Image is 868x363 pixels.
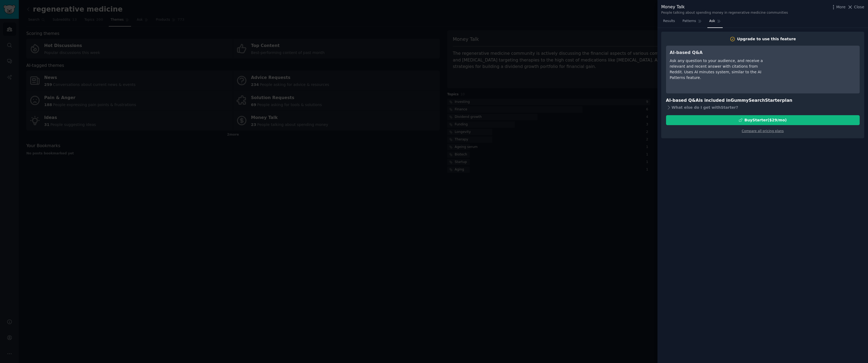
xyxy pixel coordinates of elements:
[666,97,860,104] h3: AI-based Q&A is included in plan
[661,4,788,10] div: Money Talk
[666,115,860,125] button: BuyStarter($29/mo)
[709,19,715,24] span: Ask
[744,117,787,123] div: Buy Starter ($ 29 /mo )
[666,104,860,111] div: What else do I get with Starter ?
[831,4,846,10] button: More
[854,4,864,10] span: Close
[661,17,677,28] a: Results
[836,4,846,10] span: More
[661,10,788,15] div: People talking about spending money in regenerative medicine communities
[681,17,703,28] a: Patterns
[670,49,768,56] h3: AI-based Q&A
[737,36,796,42] div: Upgrade to use this feature
[730,98,782,103] span: GummySearch Starter
[682,19,696,24] span: Patterns
[707,17,723,28] a: Ask
[847,4,864,10] button: Close
[670,58,768,81] div: Ask any question to your audience, and receive a relevant and recent answer with citations from R...
[742,129,784,133] a: Compare all pricing plans
[663,19,675,24] span: Results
